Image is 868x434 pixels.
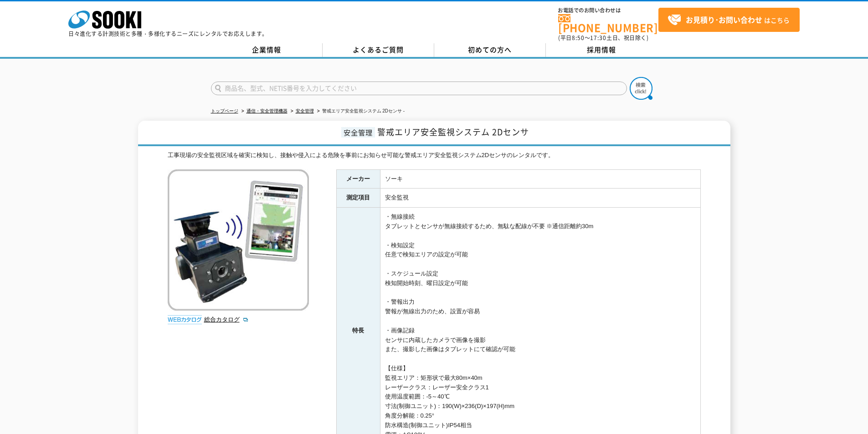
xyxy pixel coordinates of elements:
span: 17:30 [590,34,606,42]
td: ソーキ [380,169,700,189]
a: お見積り･お問い合わせはこちら [658,8,800,32]
input: 商品名、型式、NETIS番号を入力してください [211,82,627,95]
span: 初めての方へ [468,45,512,55]
th: メーカー [336,169,380,189]
img: 警戒エリア安全監視システム 2Dセンサ - [168,169,309,311]
a: 安全管理 [296,108,314,113]
a: 初めての方へ [434,43,546,57]
span: 安全管理 [341,127,375,138]
a: よくあるご質問 [323,43,434,57]
p: 日々進化する計測技術と多種・多様化するニーズにレンタルでお応えします。 [68,31,268,36]
a: [PHONE_NUMBER] [558,14,658,33]
th: 測定項目 [336,189,380,208]
li: 警戒エリア安全監視システム 2Dセンサ - [315,107,405,116]
span: はこちら [668,13,790,27]
a: トップページ [211,108,238,113]
span: 8:50 [572,34,585,42]
img: btn_search.png [630,77,652,100]
span: (平日 ～ 土日、祝日除く) [558,34,648,42]
span: 警戒エリア安全監視システム 2Dセンサ [377,126,529,138]
a: 通信・安全管理機器 [247,108,288,113]
strong: お見積り･お問い合わせ [686,14,762,25]
div: 工事現場の安全監視区域を確実に検知し、接触や侵入による危険を事前にお知らせ可能な警戒エリア安全監視システム2Dセンサのレンタルです。 [168,151,701,160]
a: 企業情報 [211,43,323,57]
td: 安全監視 [380,189,700,208]
a: 総合カタログ [204,316,249,323]
img: webカタログ [168,315,202,324]
a: 採用情報 [546,43,657,57]
span: お電話でのお問い合わせは [558,8,658,13]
